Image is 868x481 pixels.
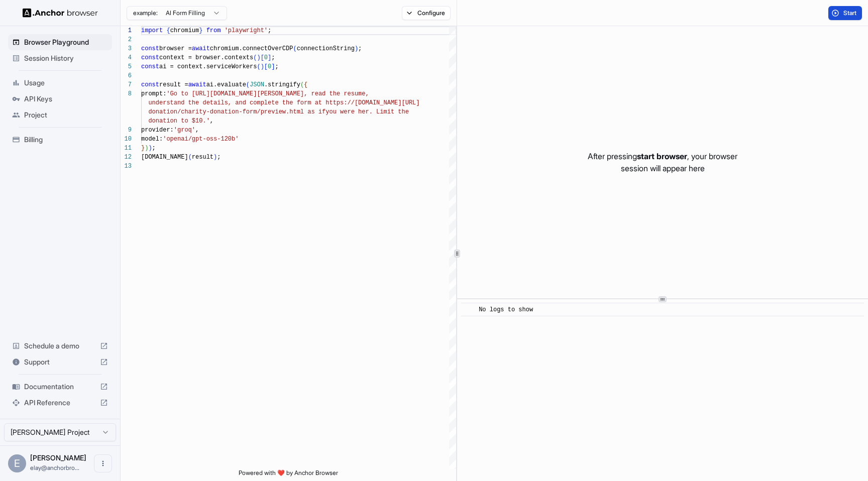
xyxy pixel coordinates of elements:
[141,90,166,97] span: prompt:
[121,35,132,44] div: 2
[217,154,221,161] span: ;
[264,54,268,61] span: 0
[159,63,257,70] span: ai = context.serviceWorkers
[268,63,271,70] span: 0
[8,50,112,66] div: Session History
[206,27,221,34] span: from
[121,80,132,89] div: 7
[23,8,98,18] img: Anchor Logo
[163,136,239,143] span: 'openai/gpt-oss-120b'
[121,89,132,98] div: 8
[188,154,192,161] span: (
[300,81,304,88] span: (
[199,27,202,34] span: }
[325,108,409,115] span: you were her. Limit the
[30,464,79,471] span: elay@anchorbrowser.io
[24,341,96,351] span: Schedule a demo
[8,91,112,107] div: API Keys
[479,306,533,313] span: No logs to show
[121,162,132,171] div: 13
[148,108,325,115] span: donation/charity-donation-form/preview.html as if
[195,127,199,134] span: ,
[121,135,132,144] div: 10
[121,62,132,71] div: 5
[24,398,96,408] span: API Reference
[24,382,96,392] span: Documentation
[304,81,307,88] span: {
[30,453,86,462] span: Elay Gelbart
[275,63,278,70] span: ;
[24,110,108,120] span: Project
[8,354,112,370] div: Support
[141,81,159,88] span: const
[192,45,210,52] span: await
[213,154,217,161] span: )
[148,117,209,125] span: donation to $10.'
[293,45,296,52] span: (
[141,145,145,152] span: }
[843,9,857,17] span: Start
[225,27,268,34] span: 'playwright'
[637,151,687,161] span: start browser
[133,9,158,17] span: example:
[24,94,108,104] span: API Keys
[253,54,257,61] span: (
[174,127,195,134] span: 'groq'
[268,54,271,61] span: ]
[141,63,159,70] span: const
[257,63,260,70] span: (
[141,127,174,134] span: provider:
[206,81,246,88] span: ai.evaluate
[141,45,159,52] span: const
[188,81,206,88] span: await
[121,44,132,53] div: 3
[210,117,213,125] span: ,
[141,27,163,34] span: import
[159,81,188,88] span: result =
[166,90,318,97] span: 'Go to [URL][DOMAIN_NAME][PERSON_NAME], re
[141,54,159,61] span: const
[261,54,264,61] span: [
[210,45,293,52] span: chromium.connectOverCDP
[268,27,271,34] span: ;
[329,99,419,106] span: ttps://[DOMAIN_NAME][URL]
[121,26,132,35] div: 1
[170,27,199,34] span: chromium
[318,90,369,97] span: ad the resume,
[148,145,152,152] span: )
[261,63,264,70] span: )
[141,154,188,161] span: [DOMAIN_NAME]
[466,305,471,315] span: ​
[8,338,112,354] div: Schedule a demo
[588,150,737,174] p: After pressing , your browser session will appear here
[24,135,108,145] span: Billing
[271,63,275,70] span: ]
[159,54,253,61] span: context = browser.contexts
[166,27,170,34] span: {
[121,71,132,80] div: 6
[152,145,156,152] span: ;
[148,99,329,106] span: understand the details, and complete the form at h
[264,81,300,88] span: .stringify
[121,53,132,62] div: 4
[828,6,862,20] button: Start
[257,54,260,61] span: )
[8,75,112,91] div: Usage
[8,132,112,148] div: Billing
[159,45,192,52] span: browser =
[24,357,96,367] span: Support
[264,63,268,70] span: [
[355,45,358,52] span: )
[250,81,264,88] span: JSON
[121,153,132,162] div: 12
[141,136,163,143] span: model:
[94,454,112,472] button: Open menu
[402,6,451,20] button: Configure
[239,469,338,481] span: Powered with ❤️ by Anchor Browser
[297,45,355,52] span: connectionString
[8,379,112,395] div: Documentation
[358,45,362,52] span: ;
[121,126,132,135] div: 9
[8,107,112,123] div: Project
[192,154,213,161] span: result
